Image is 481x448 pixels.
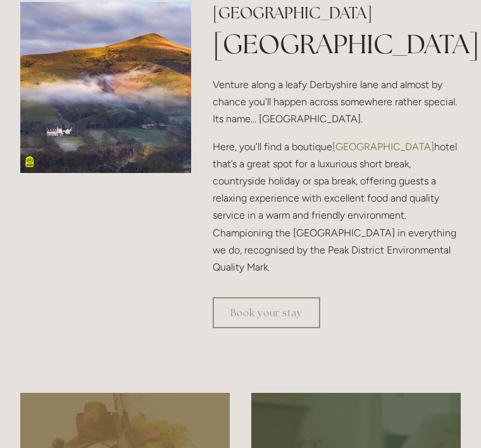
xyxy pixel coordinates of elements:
[213,297,320,328] a: Book your stay
[213,138,461,276] p: Here, you’ll find a boutique hotel that’s a great spot for a luxurious short break, countryside h...
[20,2,191,173] img: Peak District National Park- misty Lose Hill View. Losehill House
[213,2,461,24] h2: [GEOGRAPHIC_DATA]
[332,141,434,153] a: [GEOGRAPHIC_DATA]
[213,25,461,63] h1: [GEOGRAPHIC_DATA]
[213,76,461,128] p: Venture along a leafy Derbyshire lane and almost by chance you'll happen across somewhere rather ...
